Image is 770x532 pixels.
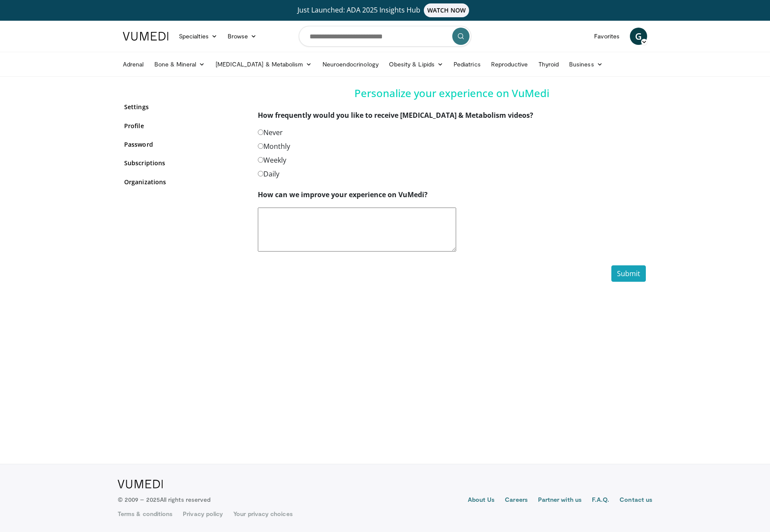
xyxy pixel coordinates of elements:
input: Monthly [258,143,263,149]
input: Weekly [258,157,263,163]
a: Favorites [589,28,625,45]
label: Daily [258,169,279,179]
a: Privacy policy [183,510,223,518]
a: Specialties [174,28,222,45]
a: [MEDICAL_DATA] & Metabolism [210,56,317,73]
button: Submit [611,265,646,282]
input: Daily [258,171,263,176]
a: Your privacy choices [233,510,292,518]
a: Reproductive [486,56,533,73]
a: Browse [222,28,262,45]
span: All rights reserved [160,496,210,503]
a: Password [124,140,245,149]
label: Monthly [258,141,290,151]
a: About Us [468,495,495,506]
a: Obesity & Lipids [384,56,448,73]
a: Neuroendocrinology [317,56,384,73]
label: Weekly [258,155,286,165]
img: VuMedi Logo [123,32,169,41]
a: Adrenal [118,56,149,73]
input: Never [258,129,263,135]
a: Contact us [620,495,652,506]
a: Business [564,56,608,73]
span: WATCH NOW [424,3,470,17]
strong: How frequently would you like to receive [MEDICAL_DATA] & Metabolism videos? [258,110,533,120]
a: Thyroid [533,56,564,73]
a: Bone & Mineral [149,56,210,73]
a: G [630,28,647,45]
a: Partner with us [538,495,582,506]
a: Just Launched: ADA 2025 Insights HubWATCH NOW [124,3,646,17]
a: Organizations [124,177,245,186]
a: Terms & conditions [118,510,172,518]
label: Never [258,127,283,138]
a: Pediatrics [448,56,486,73]
label: How can we improve your experience on VuMedi? [258,189,428,200]
a: Subscriptions [124,158,245,167]
p: © 2009 – 2025 [118,495,210,504]
img: VuMedi Logo [118,480,163,488]
a: Settings [124,102,245,111]
a: F.A.Q. [592,495,609,506]
a: Careers [505,495,528,506]
input: Search topics, interventions [299,26,471,47]
a: Profile [124,121,245,130]
h4: Personalize your experience on VuMedi [258,87,646,100]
